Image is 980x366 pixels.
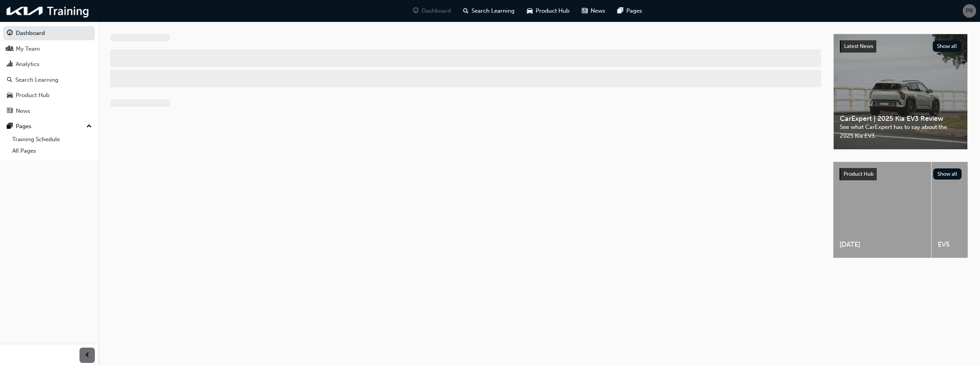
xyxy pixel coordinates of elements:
[15,76,58,84] div: Search Learning
[576,3,611,19] a: news-iconNews
[16,107,30,115] div: News
[582,6,588,16] span: news-icon
[839,168,962,180] a: Product HubShow all
[413,6,419,16] span: guage-icon
[844,171,874,177] span: Product Hub
[3,119,95,134] button: Pages
[3,73,95,87] a: Search Learning
[611,3,648,19] a: pages-iconPages
[527,6,533,16] span: car-icon
[3,57,95,71] a: Analytics
[591,7,605,15] span: News
[839,240,925,249] span: [DATE]
[7,92,13,99] span: car-icon
[9,134,95,145] a: Training Schedule
[86,122,92,132] span: up-icon
[617,6,623,16] span: pages-icon
[16,60,40,69] div: Analytics
[833,34,968,150] a: Latest NewsShow allCarExpert | 2025 Kia EV3 ReviewSee what CarExpert has to say about the 2025 Ki...
[422,7,451,15] span: Dashboard
[833,162,931,258] a: [DATE]
[840,123,961,140] span: See what CarExpert has to say about the 2025 Kia EV3.
[7,108,13,115] span: news-icon
[966,7,973,15] span: PR
[3,88,95,102] a: Product Hub
[963,4,976,18] button: PR
[457,3,521,19] a: search-iconSearch Learning
[16,45,40,53] div: My Team
[9,145,95,157] a: All Pages
[840,40,961,53] a: Latest NewsShow all
[16,91,50,100] div: Product Hub
[536,7,569,15] span: Product Hub
[84,351,90,360] span: prev-icon
[7,77,12,84] span: search-icon
[7,61,13,68] span: chart-icon
[626,7,642,15] span: Pages
[844,43,873,49] span: Latest News
[840,114,961,123] span: CarExpert | 2025 Kia EV3 Review
[933,41,962,52] button: Show all
[16,122,31,131] div: Pages
[521,3,576,19] a: car-iconProduct Hub
[933,168,962,180] button: Show all
[407,3,457,19] a: guage-iconDashboard
[463,6,468,16] span: search-icon
[3,26,95,40] a: Dashboard
[3,25,95,119] button: DashboardMy TeamAnalyticsSearch LearningProduct HubNews
[7,123,13,130] span: pages-icon
[472,7,515,15] span: Search Learning
[4,3,92,19] img: kia-training
[7,46,13,53] span: people-icon
[7,30,13,37] span: guage-icon
[3,104,95,118] a: News
[3,42,95,56] a: My Team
